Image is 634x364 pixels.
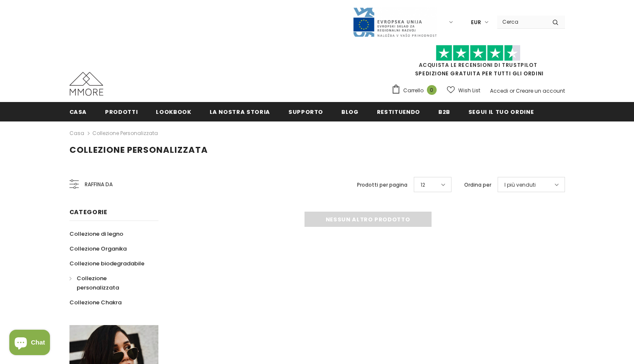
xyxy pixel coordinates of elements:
[464,181,491,189] label: Ordina per
[438,108,450,116] span: B2B
[468,108,534,116] span: Segui il tuo ordine
[504,181,536,189] span: I più venduti
[69,241,127,256] a: Collezione Organika
[403,86,424,95] span: Carrello
[468,102,534,121] a: Segui il tuo ordine
[92,130,158,137] a: Collezione personalizzata
[357,181,407,189] label: Prodotti per pagina
[288,108,323,116] span: supporto
[497,16,546,28] input: Search Site
[69,102,87,121] a: Casa
[69,128,84,138] a: Casa
[471,18,481,27] span: EUR
[69,108,87,116] span: Casa
[105,108,138,116] span: Prodotti
[447,83,480,98] a: Wish List
[391,49,565,77] span: SPEDIZIONE GRATUITA PER TUTTI GLI ORDINI
[458,86,480,95] span: Wish List
[69,226,123,241] a: Collezione di legno
[436,45,520,61] img: Fidati di Pilot Stars
[377,108,420,116] span: Restituendo
[156,102,191,121] a: Lookbook
[105,102,138,121] a: Prodotti
[69,259,144,267] span: Collezione biodegradabile
[391,84,441,97] a: Carrello 0
[419,61,537,69] a: Acquista le recensioni di TrustPilot
[69,271,149,295] a: Collezione personalizzata
[156,108,191,116] span: Lookbook
[7,330,53,357] inbox-online-store-chat: Shopify online store chat
[341,108,359,116] span: Blog
[352,18,437,25] a: Javni Razpis
[77,274,119,292] span: Collezione personalizzata
[516,87,565,94] a: Creare un account
[69,72,103,96] img: Casi MMORE
[509,87,515,94] span: or
[438,102,450,121] a: B2B
[341,102,359,121] a: Blog
[69,144,208,156] span: Collezione personalizzata
[69,295,122,310] a: Collezione Chakra
[69,208,108,216] span: Categorie
[210,102,270,121] a: La nostra storia
[69,298,122,306] span: Collezione Chakra
[377,102,420,121] a: Restituendo
[352,7,437,38] img: Javni Razpis
[288,102,323,121] a: supporto
[69,245,127,253] span: Collezione Organika
[69,256,144,271] a: Collezione biodegradabile
[85,180,113,189] span: Raffina da
[427,85,437,95] span: 0
[421,181,425,189] span: 12
[490,87,508,94] a: Accedi
[210,108,270,116] span: La nostra storia
[69,230,123,238] span: Collezione di legno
